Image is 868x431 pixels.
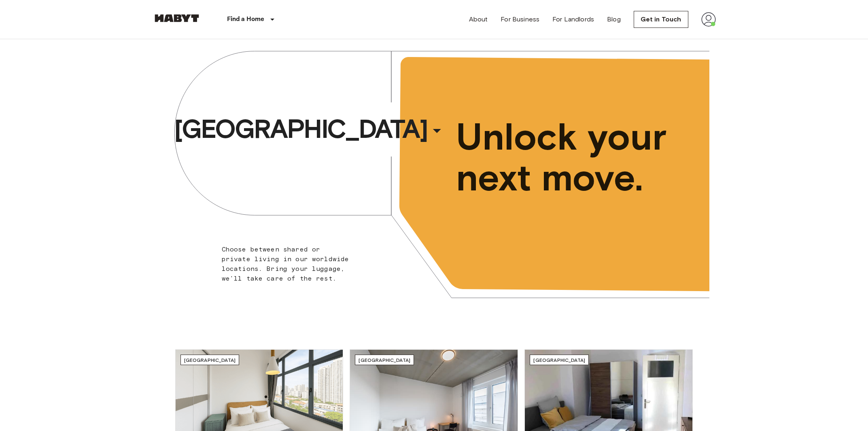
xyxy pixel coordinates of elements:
[552,15,594,24] a: For Landlords
[153,14,201,22] img: Habyt
[184,357,236,363] span: [GEOGRAPHIC_DATA]
[501,15,539,24] a: For Business
[469,15,488,24] a: About
[171,110,450,148] button: [GEOGRAPHIC_DATA]
[227,15,265,24] p: Find a Home
[701,12,716,27] img: avatar
[222,245,349,282] span: Choose between shared or private living in our worldwide locations. Bring your luggage, we'll tak...
[533,357,585,363] span: [GEOGRAPHIC_DATA]
[456,116,676,198] span: Unlock your next move.
[174,113,427,145] span: [GEOGRAPHIC_DATA]
[634,11,688,28] a: Get in Touch
[607,15,621,24] a: Blog
[359,357,410,363] span: [GEOGRAPHIC_DATA]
